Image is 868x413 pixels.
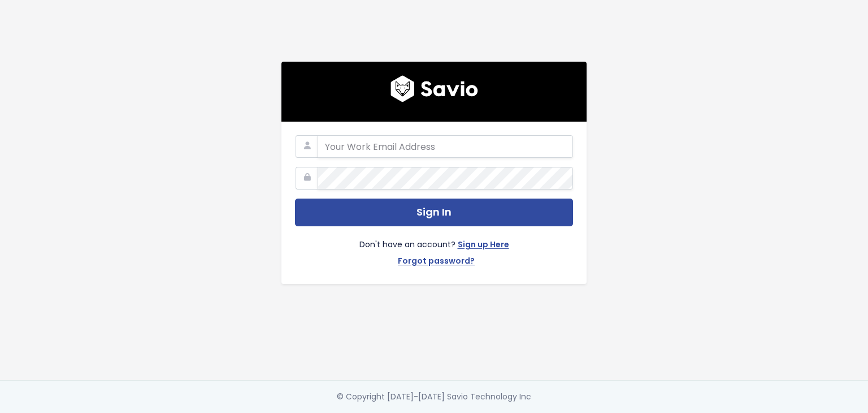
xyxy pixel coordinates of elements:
[337,390,531,404] div: © Copyright [DATE]-[DATE] Savio Technology Inc
[318,135,573,158] input: Your Work Email Address
[295,199,573,226] button: Sign In
[295,226,573,270] div: Don't have an account?
[398,254,475,270] a: Forgot password?
[390,75,478,102] img: logo600x187.a314fd40982d.png
[458,238,509,254] a: Sign up Here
